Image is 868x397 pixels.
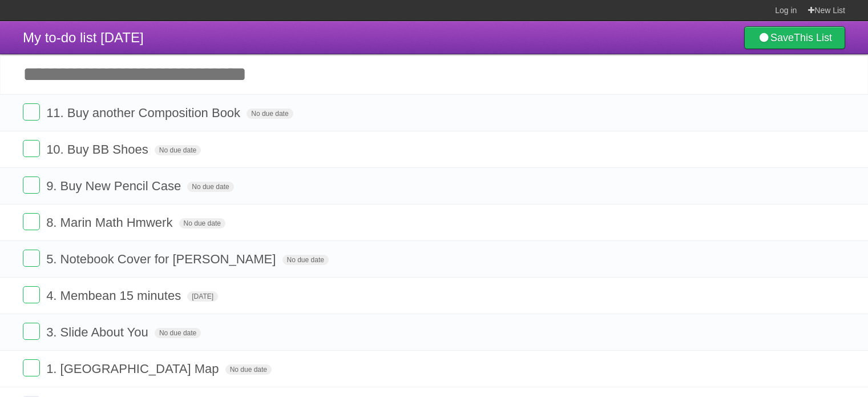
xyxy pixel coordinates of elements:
[744,26,845,49] a: SaveThis List
[46,288,184,303] span: 4. Membean 15 minutes
[247,109,293,119] span: No due date
[23,250,40,267] label: Done
[46,325,151,339] span: 3. Slide About You
[179,218,225,228] span: No due date
[46,252,278,266] span: 5. Notebook Cover for [PERSON_NAME]
[187,182,233,192] span: No due date
[46,179,184,193] span: 9. Buy New Pencil Case
[282,255,329,265] span: No due date
[46,142,151,157] span: 10. Buy BB Shoes
[225,364,272,375] span: No due date
[46,215,175,230] span: 8. Marin Math Hmwerk
[23,103,40,121] label: Done
[46,106,243,120] span: 11. Buy another Composition Book
[23,359,40,376] label: Done
[46,362,221,376] span: 1. [GEOGRAPHIC_DATA] Map
[187,291,218,302] span: [DATE]
[23,140,40,157] label: Done
[23,323,40,340] label: Done
[155,328,201,338] span: No due date
[23,213,40,230] label: Done
[23,30,144,45] span: My to-do list [DATE]
[23,177,40,194] label: Done
[155,145,201,155] span: No due date
[23,286,40,303] label: Done
[794,32,832,43] b: This List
